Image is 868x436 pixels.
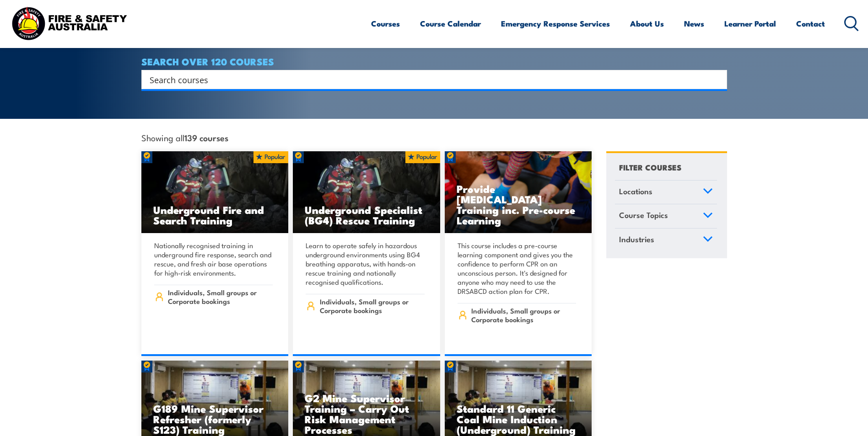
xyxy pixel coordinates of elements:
[153,403,277,435] h3: G189 Mine Supervisor Refresher (formerly S123) Training
[305,204,428,225] h3: Underground Specialist (BG4) Rescue Training
[445,151,592,234] a: Provide [MEDICAL_DATA] Training inc. Pre-course Learning
[724,11,776,36] a: Learner Portal
[141,151,289,234] img: Underground mine rescue
[619,185,652,197] span: Locations
[293,151,440,234] a: Underground Specialist (BG4) Rescue Training
[320,297,425,314] span: Individuals, Small groups or Corporate bookings
[141,56,727,66] h4: SEARCH OVER 120 COURSES
[471,306,576,324] span: Individuals, Small groups or Corporate bookings
[151,73,709,86] form: Search form
[619,233,654,245] span: Industries
[630,11,664,36] a: About Us
[150,73,707,86] input: Search input
[711,73,724,86] button: Search magnifier button
[501,11,610,36] a: Emergency Response Services
[684,11,704,36] a: News
[458,241,577,296] p: This course includes a pre-course learning component and gives you the confidence to perform CPR ...
[306,241,425,287] p: Learn to operate safely in hazardous underground environments using BG4 breathing apparatus, with...
[154,241,273,277] p: Nationally recognised training in underground fire response, search and rescue, and fresh air bas...
[420,11,481,36] a: Course Calendar
[619,209,668,221] span: Course Topics
[371,11,400,36] a: Courses
[615,181,717,204] a: Locations
[141,151,289,234] a: Underground Fire and Search Training
[796,11,825,36] a: Contact
[305,393,428,435] h3: G2 Mine Supervisor Training – Carry Out Risk Management Processes
[445,151,592,234] img: Low Voltage Rescue and Provide CPR
[615,229,717,252] a: Industries
[293,151,440,234] img: Underground mine rescue
[619,161,681,173] h4: FILTER COURSES
[141,133,228,142] span: Showing all
[615,204,717,228] a: Course Topics
[184,131,228,144] strong: 139 courses
[168,288,273,305] span: Individuals, Small groups or Corporate bookings
[457,183,580,225] h3: Provide [MEDICAL_DATA] Training inc. Pre-course Learning
[457,403,580,435] h3: Standard 11 Generic Coal Mine Induction (Underground) Training
[153,204,277,225] h3: Underground Fire and Search Training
